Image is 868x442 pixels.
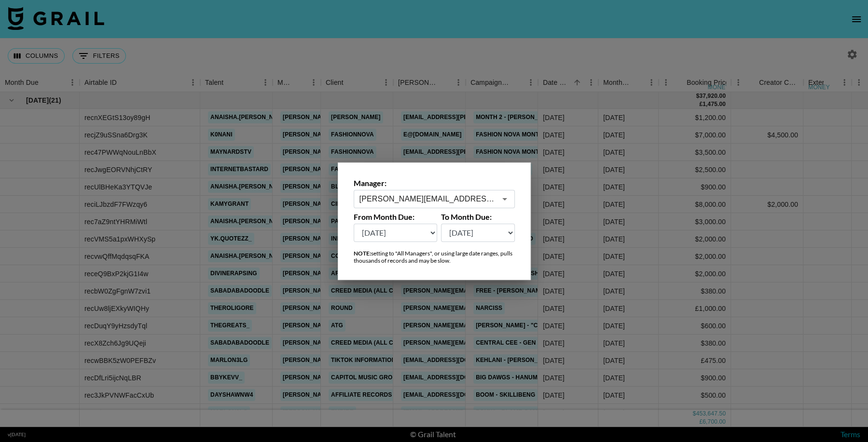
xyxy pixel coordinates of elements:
[354,250,515,264] div: setting to "All Managers", or using large date ranges, pulls thousands of records and may be slow.
[498,192,511,206] button: Open
[354,250,371,257] strong: NOTE:
[354,212,438,222] label: From Month Due:
[441,212,515,222] label: To Month Due:
[354,178,515,188] label: Manager:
